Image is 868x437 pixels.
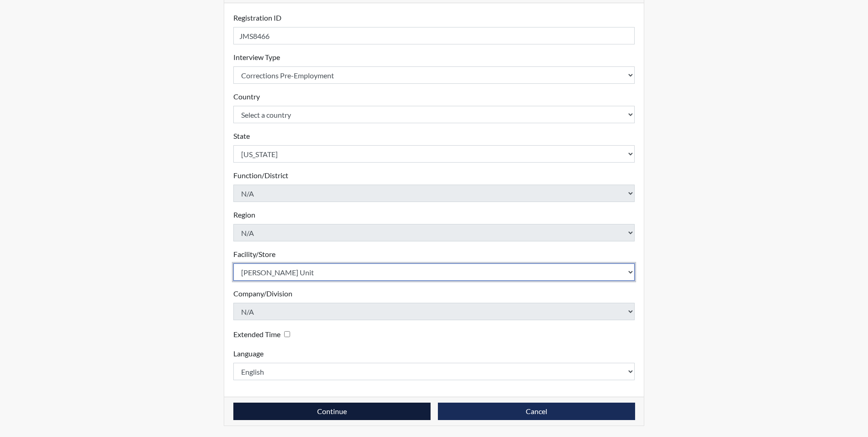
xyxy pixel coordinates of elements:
button: Continue [233,403,431,420]
label: Interview Type [233,52,280,63]
label: Region [233,209,255,220]
label: Facility/Store [233,249,275,260]
label: Function/District [233,170,288,181]
div: Checking this box will provide the interviewee with an accomodation of extra time to answer each ... [233,328,294,341]
input: Insert a Registration ID, which needs to be a unique alphanumeric value for each interviewee [233,27,635,44]
label: Registration ID [233,12,281,23]
label: Country [233,91,260,102]
button: Cancel [438,403,635,420]
label: Company/Division [233,288,292,299]
label: State [233,131,250,142]
label: Extended Time [233,329,280,340]
label: Language [233,348,264,359]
